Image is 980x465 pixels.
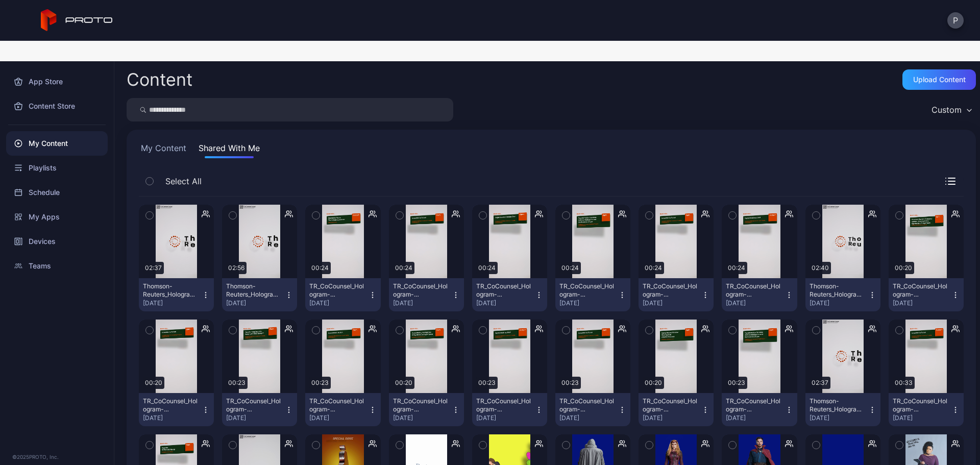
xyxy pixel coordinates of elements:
div: TR_CoCounsel_Hologram-Mograph_Interstitial-Day3-Wednesday-TRSS-10am(1).mp4 [226,397,282,413]
button: TR_CoCounsel_Hologram-Mograph_Interstitial-Day2-[DATE]-3-2pm_v2.mp4[DATE] [639,278,714,311]
div: [DATE] [143,414,202,422]
a: My Content [6,131,108,156]
button: TR_CoCounsel_Hologram-Mograph_Interstitial-Day2-[DATE]-1-11am_v2.mp4[DATE] [389,278,464,311]
a: Devices [6,229,108,254]
div: [DATE] [893,414,951,422]
div: [DATE] [893,299,951,307]
div: [DATE] [309,299,368,307]
div: TR_CoCounsel_Hologram-Mograph_Interstitial-Day2-Tuesday-Fireside-12pm.mp4 [476,282,532,299]
button: Shared With Me [197,142,262,158]
div: [DATE] [226,414,285,422]
div: [DATE] [559,299,618,307]
div: TR_CoCounsel_Hologram-Mograph_Interstitial-Day2-Tuesday-4-3pm_v2.mp4 [559,282,616,299]
a: Teams [6,254,108,278]
button: TR_CoCounsel_Hologram-Mograph_Interstitial-Day3-[DATE]-TRSS-10am(1).mp4[DATE] [222,393,297,426]
a: Content Store [6,94,108,118]
button: TR_CoCounsel_Hologram-Mograph_Interstitial-Day3-[DATE]-4-2pm_v2.mp4[DATE] [555,393,630,426]
button: TR_CoCounsel_Hologram-Mograph_Interstitial-Day1-[DATE]-1-1pm_v2.mp4[DATE] [889,278,964,311]
div: [DATE] [810,414,868,422]
div: TR_CoCounsel_Hologram-Mograph_Interstitial-Day3-Wednesday-3-12-30pm_v2(1).mp4 [476,397,532,413]
div: TR_CoCounsel_Hologram-Mograph_Interstitial-Day4-Thursday-2-9-30am_v2.mp4 [893,397,949,413]
div: TR_CoCounsel_Hologram-Mograph_Interstitial-Day1-Monday-2-2pm_v2.mp4 [143,397,199,413]
button: TR_CoCounsel_Hologram-Mograph_Interstitial-Day4-[DATE]-2-9-30am_v2.mp4[DATE] [889,393,964,426]
div: Thomson-Reuters_Hologram_03-Wed-13th_V03_9-16_2160x3840_H264_ENG_2025-08-07.mp4 [810,397,866,413]
button: Thomson-Reuters_Hologram_03-Wed-13th_V03_9-16_2160x3840_H264_ENG_[DATE].mp4[DATE] [805,393,880,426]
button: Thomson-Reuters_Hologram_02-Tue-12th_V04_9-16_2160x3840_H264_ENG_[DATE](1).mp4[DATE] [222,278,297,311]
div: [DATE] [726,414,785,422]
div: [DATE] [393,414,452,422]
div: [DATE] [559,414,618,422]
div: [DATE] [226,299,285,307]
div: [DATE] [309,414,368,422]
button: TR_CoCounsel_Hologram-Mograph_Interstitial-Day2-[DATE]-4-3pm_v2.mp4[DATE] [555,278,630,311]
div: [DATE] [643,299,701,307]
div: Thomson-Reuters_Hologram_03-Wed-13th_V03_9-16_2160x3840_H264_ENG_2025-08-07(1).mp4 [143,282,199,299]
div: TR_CoCounsel_Hologram-Mograph_Interstitial-Day1-Monday-1-1pm_v2.mp4 [893,282,949,299]
a: App Store [6,69,108,94]
button: TR_CoCounsel_Hologram-Mograph_Interstitial-Day2-[DATE]-5-3-30pm_v2.mp4[DATE] [305,278,380,311]
div: TR_CoCounsel_Hologram-Mograph_Interstitial-Day3-Wednesday-5-2pm_v2(1).mp4 [643,397,699,413]
div: TR_CoCounsel_Hologram-Mograph_Interstitial-Day2-Tuesday-3-2pm_v2.mp4 [643,282,699,299]
button: Thomson-Reuters_Hologram_01-Mon-11th_V03_9-16_2160x3840_H264_ENG_[DATE].mp4[DATE] [805,278,880,311]
div: [DATE] [643,414,701,422]
a: Schedule [6,180,108,205]
div: TR_CoCounsel_Hologram-Mograph_Interstitial-Day3-Wednesday-1-11am_v2(1).mp4 [309,397,365,413]
div: [DATE] [726,299,785,307]
div: [DATE] [476,299,535,307]
div: [DATE] [143,299,202,307]
div: TR_CoCounsel_Hologram-Mograph_Interstitial-Day3-Wednesday-4-2pm_v2.mp4 [559,397,616,413]
div: [DATE] [810,299,868,307]
a: My Apps [6,205,108,229]
div: TR_CoCounsel_Hologram-Mograph_Interstitial-Day2-Tuesday-2-12-30pm_v2.mp4 [726,282,782,299]
div: TR_CoCounsel_Hologram-Mograph_Interstitial-Day2-Tuesday-1-11am_v2.mp4 [393,282,449,299]
a: Playlists [6,156,108,180]
button: Thomson-Reuters_Hologram_03-Wed-13th_V03_9-16_2160x3840_H264_ENG_[DATE](1).mp4[DATE] [139,278,214,311]
button: TR_CoCounsel_Hologram-Mograph_Interstitial-Day3-[DATE]-1-11am_v2(1).mp4[DATE] [305,393,380,426]
button: TR_CoCounsel_Hologram-Mograph_Interstitial-Day1-[DATE]-2-2pm_v2.mp4[DATE] [139,393,214,426]
div: Thomson-Reuters_Hologram_02-Tue-12th_V04_9-16_2160x3840_H264_ENG_2025-08-08(1).mp4 [226,282,282,299]
button: TR_CoCounsel_Hologram-Mograph_Interstitial-Day3-[DATE]-6-3pm_v2(1).mp4[DATE] [722,393,797,426]
div: [DATE] [476,414,535,422]
button: TR_CoCounsel_Hologram-Mograph_Interstitial-Day3-[DATE]-2-11am_v2(1).mp4[DATE] [389,393,464,426]
button: TR_CoCounsel_Hologram-Mograph_Interstitial-Day2-[DATE]-2-12-30pm_v2.mp4[DATE] [722,278,797,311]
div: Upload Content [913,76,966,84]
div: Custom [932,105,962,115]
span: Select All [165,175,202,187]
button: TR_CoCounsel_Hologram-Mograph_Interstitial-Day3-[DATE]-5-2pm_v2(1).mp4[DATE] [639,393,714,426]
button: Custom [926,98,976,121]
div: © 2025 PROTO, Inc. [12,453,102,461]
button: TR_CoCounsel_Hologram-Mograph_Interstitial-Day2-[DATE]-Fireside-12pm.mp4[DATE] [472,278,547,311]
div: TR_CoCounsel_Hologram-Mograph_Interstitial-Day3-Wednesday-2-11am_v2(1).mp4 [393,397,449,413]
div: TR_CoCounsel_Hologram-Mograph_Interstitial-Day2-Tuesday-5-3-30pm_v2.mp4 [309,282,365,299]
button: TR_CoCounsel_Hologram-Mograph_Interstitial-Day3-[DATE]-3-12-30pm_v2(1).mp4[DATE] [472,393,547,426]
button: P [947,12,964,29]
div: [DATE] [393,299,452,307]
div: Thomson-Reuters_Hologram_01-Mon-11th_V03_9-16_2160x3840_H264_ENG_2025-08-07.mp4 [810,282,866,299]
div: TR_CoCounsel_Hologram-Mograph_Interstitial-Day3-Wednesday-6-3pm_v2(1).mp4 [726,397,782,413]
button: My Content [139,142,188,158]
button: Upload Content [902,69,976,90]
div: Content [127,71,192,88]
